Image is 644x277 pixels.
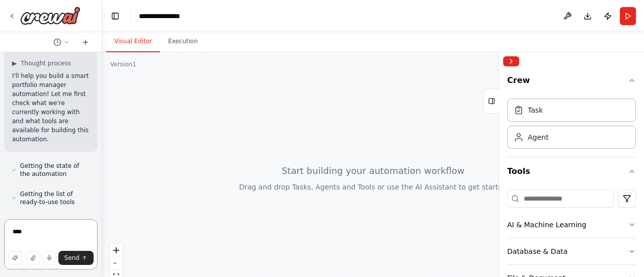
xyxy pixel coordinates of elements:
button: Improve this prompt [8,251,22,265]
button: Click to speak your automation idea [42,251,56,265]
button: Hide left sidebar [108,9,122,23]
span: Thought process [21,59,71,67]
button: Crew [507,70,636,95]
div: Agent [528,132,548,142]
img: Logo [20,7,80,25]
span: ▶ [12,59,17,67]
span: Send [64,254,79,262]
nav: breadcrumb [139,11,189,21]
button: Toggle Sidebar [495,52,503,277]
button: Execution [160,31,206,52]
button: zoom in [110,244,123,257]
div: AI & Machine Learning [507,220,586,230]
button: Visual Editor [106,31,160,52]
button: Database & Data [507,238,636,264]
p: I'll help you build a smart portfolio manager automation! Let me first check what we're currently... [12,71,90,144]
span: Getting the list of ready-to-use tools [20,190,90,206]
div: Version 1 [110,60,136,68]
button: ▶Thought process [12,59,71,67]
span: Getting the state of the automation [20,162,90,178]
button: Tools [507,157,636,186]
div: Database & Data [507,246,568,256]
div: Crew [507,95,636,157]
button: zoom out [110,257,123,270]
button: Collapse right sidebar [503,56,519,66]
button: Start a new chat [77,36,94,48]
button: AI & Machine Learning [507,212,636,238]
button: Send [58,251,94,265]
div: Task [528,105,543,115]
button: Upload files [26,251,40,265]
button: Switch to previous chat [49,36,73,48]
